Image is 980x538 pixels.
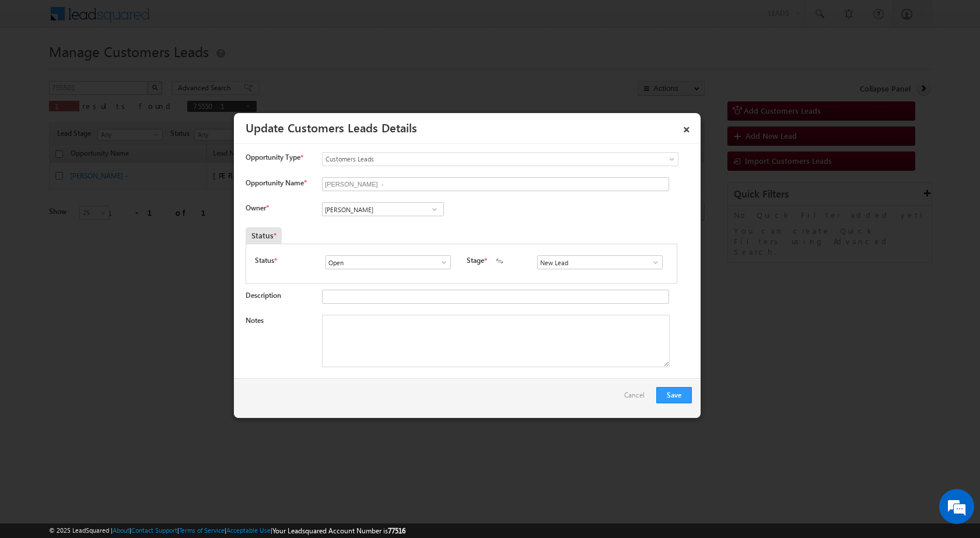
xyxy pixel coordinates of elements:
[61,61,196,76] div: Chat with us now
[246,178,306,187] label: Opportunity Name
[131,526,177,534] a: Contact Support
[179,526,225,534] a: Terms of Service
[325,255,451,269] input: Type to Search
[246,203,268,212] label: Owner
[246,152,300,163] span: Opportunity Type
[323,154,631,164] span: Customers Leads
[467,255,484,266] label: Stage
[246,291,281,300] label: Description
[656,387,692,403] button: Save
[113,526,129,534] a: About
[246,119,417,135] a: Update Customers Leads Details
[272,526,405,535] span: Your Leadsquared Account Number is
[388,526,405,535] span: 77516
[645,256,660,268] a: Show All Items
[677,117,696,138] a: ×
[226,526,271,534] a: Acceptable Use
[15,108,213,349] textarea: Type your message and hit 'Enter'
[624,387,650,409] a: Cancel
[433,256,448,268] a: Show All Items
[322,202,444,216] input: Type to Search
[246,316,264,325] label: Notes
[427,203,442,215] a: Show All Items
[246,227,282,244] div: Status
[322,152,678,166] a: Customers Leads
[159,359,212,375] em: Start Chat
[20,61,49,76] img: d_60004797649_company_0_60004797649
[49,525,405,536] span: © 2025 LeadSquared | | | | |
[191,6,219,34] div: Minimize live chat window
[537,255,663,269] input: Type to Search
[255,255,274,266] label: Status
